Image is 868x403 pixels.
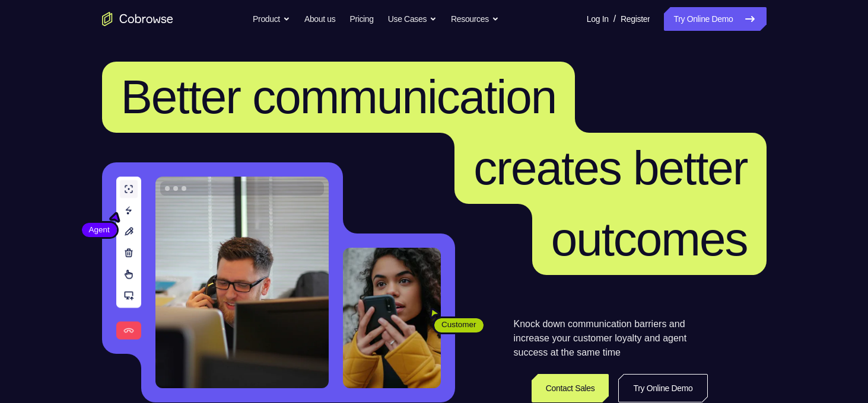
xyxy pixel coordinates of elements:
[155,177,329,388] img: A customer support agent talking on the phone
[102,12,173,26] a: Go to the home page
[551,213,748,266] span: outcomes
[664,7,766,31] a: Try Online Demo
[532,374,609,402] a: Contact Sales
[473,142,747,194] span: creates better
[304,7,335,31] a: About us
[343,248,441,388] img: A customer holding their phone
[613,12,616,26] span: /
[253,7,290,31] button: Product
[587,7,609,31] a: Log In
[388,7,437,31] button: Use Cases
[618,374,707,402] a: Try Online Demo
[349,7,373,31] a: Pricing
[621,7,650,31] a: Register
[121,71,557,123] span: Better communication
[451,7,499,31] button: Resources
[514,317,708,360] p: Knock down communication barriers and increase your customer loyalty and agent success at the sam...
